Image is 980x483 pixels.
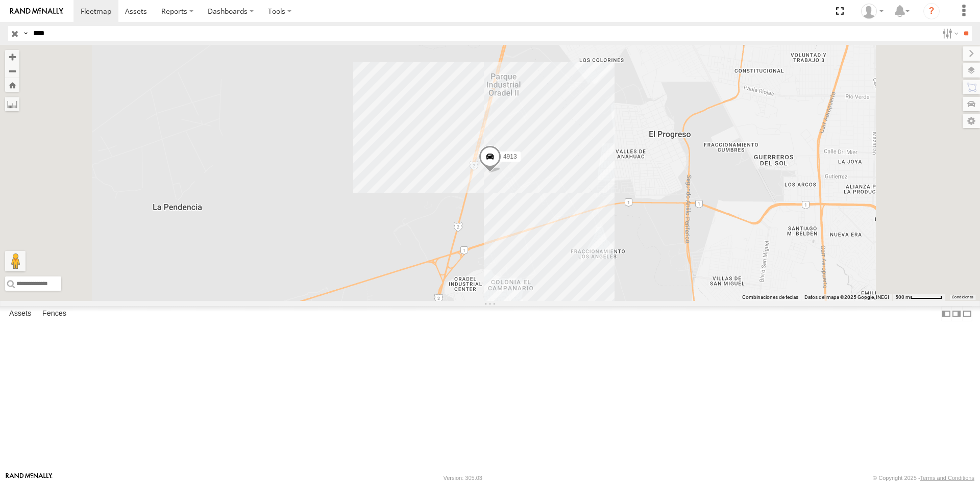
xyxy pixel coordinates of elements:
button: Escala del mapa: 500 m por 59 píxeles [892,294,945,301]
i: ? [923,3,940,19]
span: 500 m [895,294,910,300]
button: Zoom Home [5,78,19,92]
label: Assets [4,307,36,321]
label: Measure [5,97,19,111]
span: Datos del mapa ©2025 Google, INEGI [804,294,889,300]
div: Version: 305.03 [444,475,482,481]
button: Zoom in [5,50,19,64]
label: Search Query [21,26,30,41]
label: Hide Summary Table [962,306,972,321]
div: © Copyright 2025 - [873,475,974,481]
label: Fences [37,307,71,321]
button: Combinaciones de teclas [742,294,798,301]
label: Map Settings [963,114,980,128]
a: Condiciones [952,295,973,299]
div: Juan Lopez [857,4,887,19]
label: Search Filter Options [938,26,960,41]
label: Dock Summary Table to the Left [941,306,951,321]
img: rand-logo.svg [10,8,63,15]
a: Terms and Conditions [920,475,974,481]
a: Visit our Website [6,473,53,483]
label: Dock Summary Table to the Right [951,306,962,321]
span: 4913 [503,154,517,161]
button: Zoom out [5,64,19,78]
button: Arrastra el hombrecito naranja al mapa para abrir Street View [5,251,26,271]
